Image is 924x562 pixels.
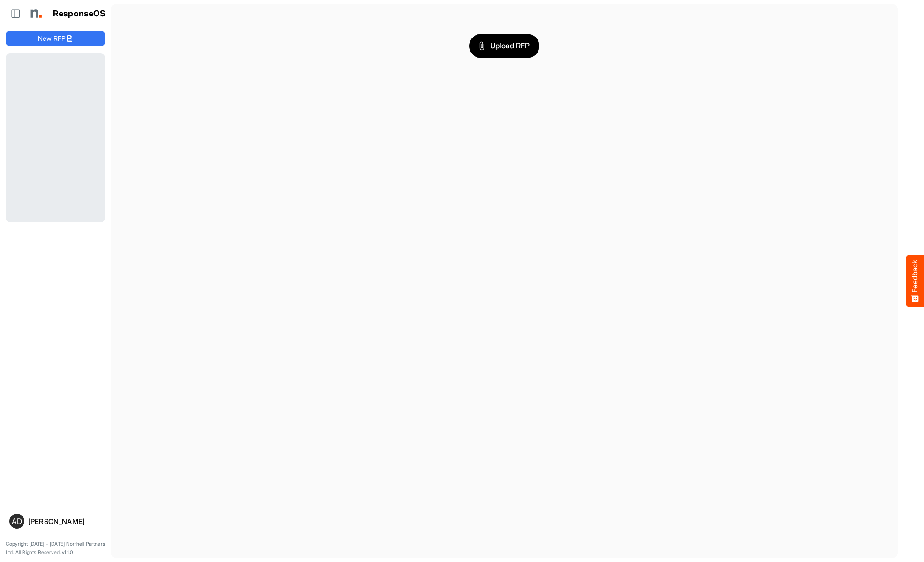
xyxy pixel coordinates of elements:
[6,540,105,556] p: Copyright [DATE] - [DATE] Northell Partners Ltd. All Rights Reserved. v1.1.0
[53,9,106,19] h1: ResponseOS
[469,34,539,58] button: Upload RFP
[12,517,22,525] span: AD
[479,40,530,52] span: Upload RFP
[6,53,105,222] div: Loading...
[26,4,45,23] img: Northell
[6,31,105,46] button: New RFP
[906,255,924,307] button: Feedback
[28,518,101,525] div: [PERSON_NAME]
